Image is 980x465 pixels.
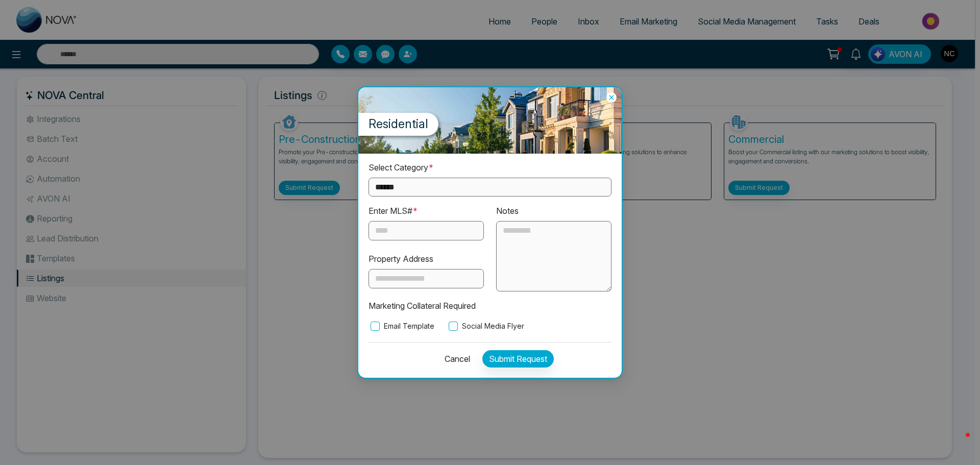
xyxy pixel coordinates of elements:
label: Email Template [369,321,434,332]
label: Residential [358,113,438,136]
input: Email Template [371,322,380,331]
label: Social Media Flyer [447,321,524,332]
p: Marketing Collateral Required [369,300,611,312]
label: Notes [496,205,519,217]
iframe: Intercom live chat [945,430,970,455]
label: Select Category [369,161,434,174]
label: Property Address [369,253,433,265]
label: Enter MLS# [369,205,418,217]
input: Social Media Flyer [449,322,458,331]
button: Cancel [438,350,470,368]
button: Submit Request [482,350,554,368]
